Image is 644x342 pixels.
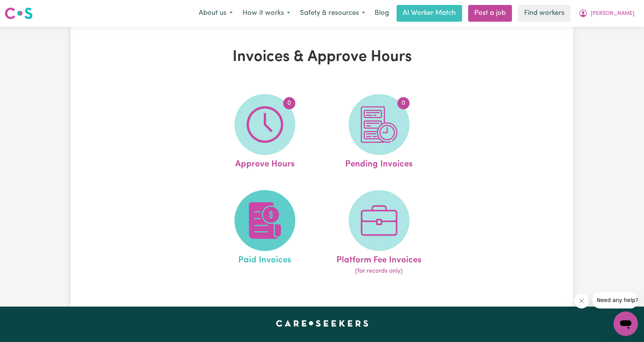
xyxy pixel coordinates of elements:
a: Careseekers home page [276,320,368,326]
a: Careseekers logo [5,5,33,22]
a: Find workers [518,5,571,22]
a: Platform Fee Invoices(for records only) [324,190,434,276]
span: Pending Invoices [345,155,413,171]
a: Paid Invoices [210,190,320,276]
a: Blog [370,5,394,22]
img: Careseekers logo [5,6,33,20]
span: Approve Hours [235,155,295,171]
button: How it works [238,5,295,21]
iframe: Close message [574,293,589,308]
a: Pending Invoices [324,94,434,171]
button: Safety & resources [295,5,370,21]
iframe: Message from company [592,292,638,308]
span: Need any help? [5,5,46,11]
a: AI Worker Match [397,5,462,22]
span: [PERSON_NAME] [591,10,634,18]
span: 0 [283,97,295,109]
iframe: Button to launch messaging window [614,312,638,336]
span: 0 [397,97,410,109]
span: Paid Invoices [238,251,291,267]
button: My Account [574,5,639,21]
a: Approve Hours [210,94,320,171]
button: About us [194,5,238,21]
h1: Invoices & Approve Hours [159,48,485,66]
span: Platform Fee Invoices [336,251,421,267]
a: Post a job [468,5,512,22]
span: (for records only) [355,267,403,276]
